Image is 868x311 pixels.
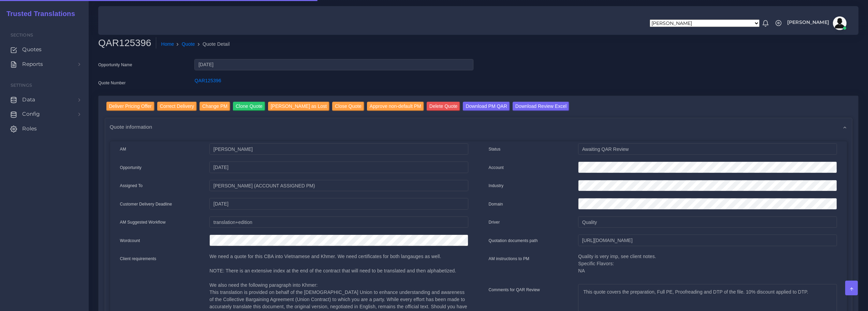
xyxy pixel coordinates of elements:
span: Sections [11,32,33,38]
div: Quote information [105,118,852,136]
h2: QAR125396 [98,37,156,49]
span: Quotes [22,46,42,53]
li: Quote Detail [195,41,230,48]
input: Approve non-default PM [367,102,424,111]
a: Config [5,107,84,121]
label: Wordcount [120,238,140,244]
label: Assigned To [120,183,143,189]
input: Download PM QAR [463,102,510,111]
input: Correct Delivery [157,102,197,111]
a: Data [5,93,84,107]
span: [PERSON_NAME] [787,20,829,25]
a: Roles [5,122,84,136]
p: Quality is very imp, see client notes. Specific Flavors: NA [578,253,837,274]
img: avatar [833,16,847,30]
label: AM instructions to PM [489,256,530,262]
input: Delete Quote [427,102,460,111]
a: QAR125396 [194,78,221,83]
label: Quote Number [98,80,126,86]
label: Opportunity Name [98,62,132,68]
a: [PERSON_NAME]avatar [784,16,849,30]
input: [PERSON_NAME] as Lost [268,102,329,111]
span: Reports [22,60,43,68]
a: Reports [5,57,84,71]
label: Quotation documents path [489,238,538,244]
input: Change PM [200,102,230,111]
h2: Trusted Translations [2,10,75,18]
label: Industry [489,183,504,189]
label: AM [120,146,126,152]
label: Account [489,165,504,171]
label: Opportunity [120,165,142,171]
span: Config [22,110,40,118]
label: Comments for QAR Review [489,287,540,293]
input: Clone Quote [233,102,265,111]
span: Settings [11,83,32,88]
a: Trusted Translations [2,8,75,19]
input: Deliver Pricing Offer [106,102,155,111]
input: Close Quote [332,102,364,111]
label: AM Suggested Workflow [120,219,166,225]
input: pm [209,180,468,192]
label: Driver [489,219,500,225]
label: Status [489,146,501,152]
label: Domain [489,201,503,207]
span: Quote information [110,123,152,131]
a: Quote [182,41,195,48]
a: Home [161,41,174,48]
label: Client requirements [120,256,157,262]
span: Roles [22,125,37,132]
input: Download Review Excel [513,102,569,111]
a: Quotes [5,42,84,57]
span: Data [22,96,35,103]
label: Customer Delivery Deadline [120,201,172,207]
